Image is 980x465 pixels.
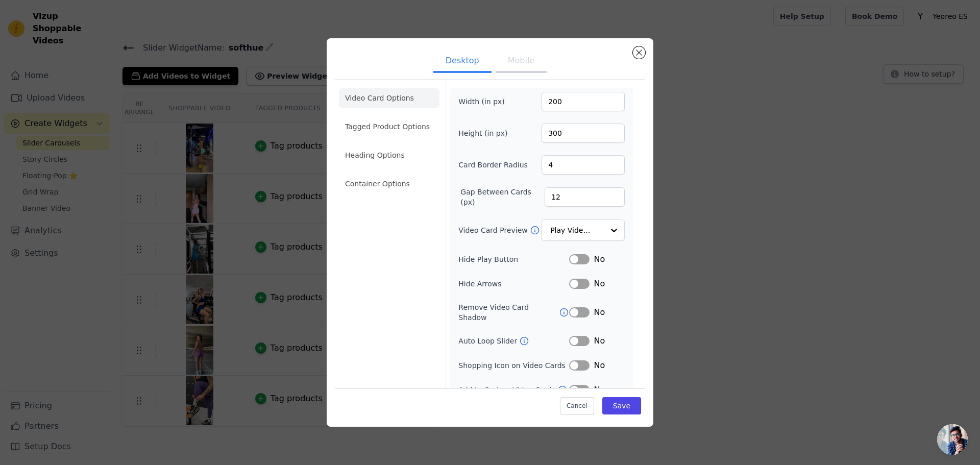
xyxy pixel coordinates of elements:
span: No [594,253,605,265]
label: Width (in px) [458,96,514,107]
button: Save [602,397,641,414]
span: No [594,335,605,347]
li: Container Options [339,174,439,194]
button: Mobile [496,51,547,73]
label: Hide Play Button [458,254,569,264]
button: Close modal [633,46,645,59]
button: Desktop [433,51,492,73]
label: Card Border Radius [458,160,528,170]
label: Auto Loop Slider [458,336,519,346]
span: No [594,278,605,290]
label: Gap Between Cards (px) [460,187,545,207]
li: Tagged Product Options [339,116,439,137]
label: Shopping Icon on Video Cards [458,360,569,371]
span: No [594,384,605,396]
a: 开放式聊天 [937,424,968,455]
label: Add to Cart on Video Cards [458,385,557,395]
li: Heading Options [339,145,439,165]
label: Video Card Preview [458,225,529,235]
li: Video Card Options [339,88,439,108]
span: No [594,306,605,319]
button: Cancel [560,397,594,414]
label: Height (in px) [458,128,514,138]
label: Remove Video Card Shadow [458,302,559,323]
label: Hide Arrows [458,279,569,289]
span: No [594,359,605,372]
